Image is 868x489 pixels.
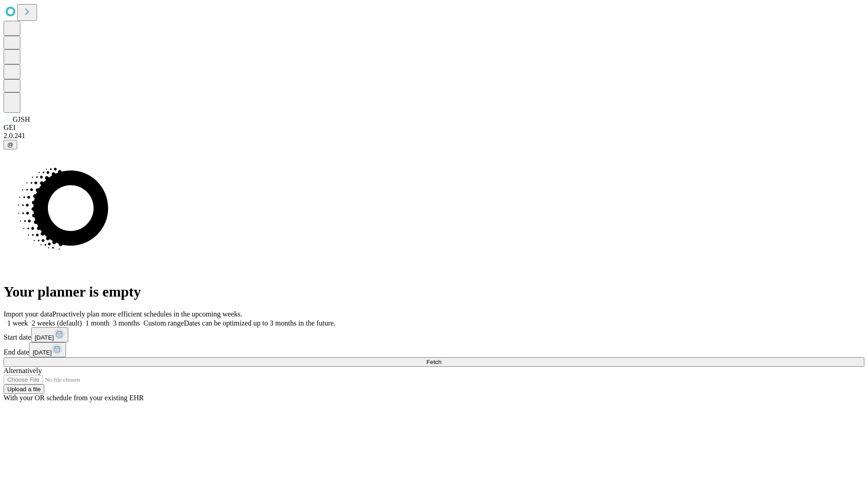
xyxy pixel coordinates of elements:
span: Custom range [143,319,184,327]
span: GJSH [13,115,30,123]
span: 2 weeks (default) [32,319,82,327]
div: End date [4,342,864,357]
span: Proactively plan more efficient schedules in the upcoming weeks. [52,310,242,318]
button: @ [4,140,17,149]
span: [DATE] [35,334,54,341]
button: Fetch [4,357,864,367]
button: [DATE] [29,342,66,357]
span: With your OR schedule from your existing EHR [4,394,144,402]
span: 1 month [85,319,109,327]
div: Start date [4,327,864,342]
span: @ [7,141,14,148]
span: 1 week [7,319,28,327]
span: Dates can be optimized up to 3 months in the future. [184,319,335,327]
div: 2.0.241 [4,132,864,140]
span: Alternatively [4,367,42,374]
button: [DATE] [31,327,68,342]
span: Import your data [4,310,52,318]
div: GEI [4,124,864,132]
span: [DATE] [33,349,52,356]
span: Fetch [426,359,441,365]
h1: Your planner is empty [4,283,864,300]
button: Upload a file [4,384,44,394]
span: 3 months [113,319,140,327]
